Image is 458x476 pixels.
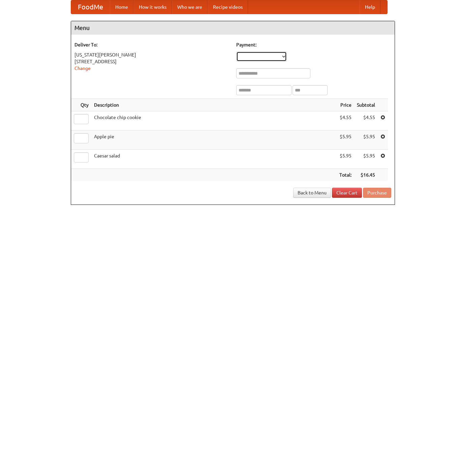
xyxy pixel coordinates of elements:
td: Apple pie [91,131,337,150]
div: [STREET_ADDRESS] [74,58,230,65]
a: Clear Cart [332,188,362,198]
a: Recipe videos [208,0,248,14]
td: $5.95 [354,131,378,150]
td: Chocolate chip cookie [91,111,337,131]
td: Caesar salad [91,150,337,169]
a: How it works [133,0,172,14]
th: Price [337,99,354,111]
td: $5.95 [354,150,378,169]
td: $4.55 [337,111,354,131]
th: Description [91,99,337,111]
a: Home [110,0,133,14]
td: $5.95 [337,150,354,169]
a: Help [360,0,380,14]
th: $16.45 [354,169,378,181]
a: Back to Menu [293,188,331,198]
a: Who we are [172,0,208,14]
th: Subtotal [354,99,378,111]
h4: Menu [71,21,395,35]
h5: Payment: [236,41,391,48]
td: $4.55 [354,111,378,131]
th: Qty [71,99,91,111]
h5: Deliver To: [74,41,230,48]
a: FoodMe [71,0,110,14]
button: Purchase [363,188,391,198]
a: Change [74,66,91,71]
td: $5.95 [337,131,354,150]
th: Total: [337,169,354,181]
div: [US_STATE][PERSON_NAME] [74,51,230,58]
